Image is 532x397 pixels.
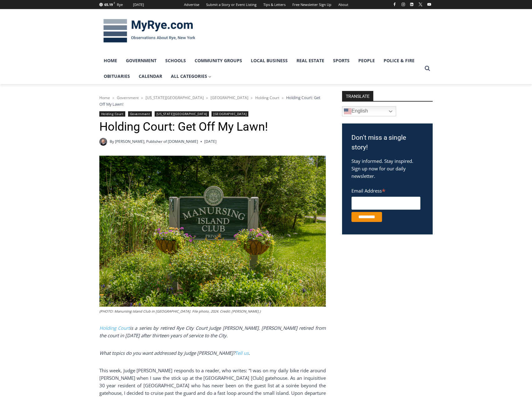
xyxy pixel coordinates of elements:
a: [GEOGRAPHIC_DATA] [211,95,248,100]
a: X [417,1,424,8]
a: Tell us [235,350,249,356]
a: Holding Court [255,95,279,100]
img: (PHOTO: Manursing Island Club in Rye. File photo, 2024. Credit: Justin Gray.) [99,156,326,307]
a: [US_STATE][GEOGRAPHIC_DATA] [146,95,204,100]
a: [PERSON_NAME], Publisher of [DOMAIN_NAME] [115,139,198,144]
a: [GEOGRAPHIC_DATA] [211,111,248,117]
a: Holding Court [99,325,130,331]
a: Instagram [400,1,407,8]
h1: Holding Court: Get Off My Lawn! [99,120,326,134]
img: MyRye.com [99,15,199,47]
i: is a series by retired Rye City Court Judge [PERSON_NAME]. [PERSON_NAME] retired from the court i... [99,325,326,339]
a: Government [122,53,161,68]
div: Rye [117,2,123,8]
a: Facebook [391,1,398,8]
nav: Breadcrumbs [99,94,326,107]
a: Author image [99,138,107,146]
p: Stay informed. Stay inspired. Sign up now for our daily newsletter. [351,157,423,180]
span: All Categories [171,73,211,80]
a: Police & Fire [379,53,419,68]
a: [US_STATE][GEOGRAPHIC_DATA] [155,111,209,117]
a: Real Estate [292,53,329,68]
a: Holding Court [99,111,126,117]
span: > [206,96,208,100]
a: Sports [329,53,354,68]
a: All Categories [167,68,216,84]
a: YouTube [425,1,433,8]
a: Calendar [134,68,167,84]
span: F [114,1,115,5]
span: > [141,96,143,100]
time: [DATE] [204,138,216,144]
a: Local Business [246,53,292,68]
a: Schools [161,53,190,68]
div: [DATE] [133,2,144,8]
a: English [342,106,396,116]
strong: TRANSLATE [342,91,373,101]
a: Government [128,111,152,117]
span: > [112,96,114,100]
em: What topics do you want addressed by Judge [PERSON_NAME]? . [99,350,250,356]
h3: Don't miss a single story! [351,133,423,153]
a: People [354,53,379,68]
button: View Search Form [422,63,433,74]
span: > [282,96,284,100]
a: Linkedin [408,1,415,8]
nav: Primary Navigation [99,53,422,84]
a: Home [99,53,122,68]
span: > [251,96,253,100]
img: en [344,108,351,115]
a: Community Groups [190,53,246,68]
a: Home [99,95,110,100]
a: Government [117,95,139,100]
span: 65.19 [104,2,113,7]
figcaption: (PHOTO: Manursing Island Club in [GEOGRAPHIC_DATA]. File photo, 2024. Credit: [PERSON_NAME].) [99,309,326,314]
a: Obituaries [99,68,134,84]
span: Holding Court: Get Off My Lawn! [99,95,321,107]
label: Email Address [351,184,420,196]
span: By [110,138,114,144]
